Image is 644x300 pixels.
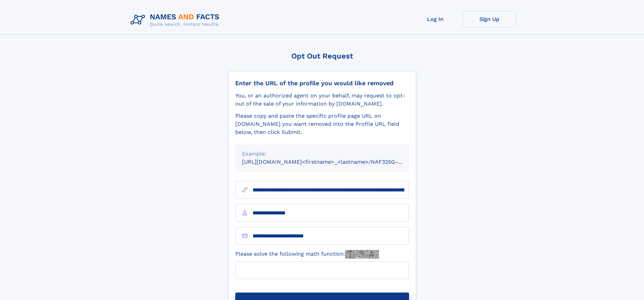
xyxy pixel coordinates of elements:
a: Log In [408,11,462,27]
div: Example: [242,150,402,158]
div: Please copy and paste the specific profile page URL on [DOMAIN_NAME] you want removed into the Pr... [235,112,409,136]
div: Enter the URL of the profile you would like removed [235,79,409,87]
small: [URL][DOMAIN_NAME]<firstname>_<lastname>/NAF325G-xxxxxxxx [242,159,422,165]
div: You, or an authorized agent on your behalf, may request to opt-out of the sale of your informatio... [235,92,409,108]
img: Logo Names and Facts [128,11,225,29]
label: Please solve the following math function: [235,250,379,259]
a: Sign Up [462,11,517,27]
div: Opt Out Request [228,52,416,60]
